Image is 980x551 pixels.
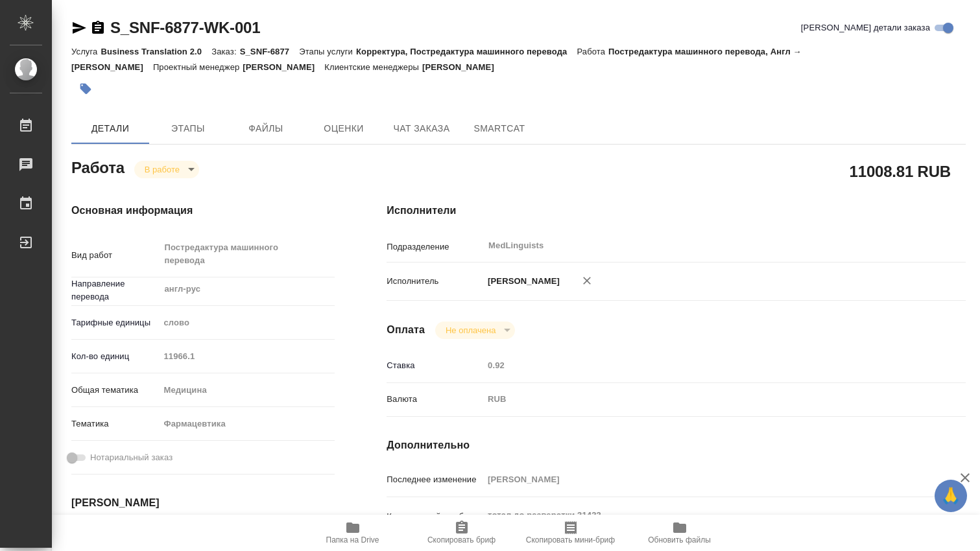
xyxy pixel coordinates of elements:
[90,451,173,464] span: Нотариальный заказ
[157,121,219,137] span: Этапы
[90,20,106,36] button: Скопировать ссылку
[159,347,335,366] input: Пустое поле
[573,266,601,295] button: Удалить исполнителя
[935,480,967,512] button: 🙏
[313,121,375,137] span: Оценки
[153,62,243,72] p: Проектный менеджер
[526,535,615,545] span: Скопировать мини-бриф
[483,388,917,410] div: RUB
[240,47,300,56] p: S_SNF-6877
[71,155,125,178] h2: Работа
[387,393,483,406] p: Валюта
[298,515,407,551] button: Папка на Drive
[387,510,483,523] p: Комментарий к работе
[71,495,335,511] h4: [PERSON_NAME]
[71,249,159,262] p: Вид работ
[71,75,100,103] button: Добавить тэг
[801,21,930,34] span: [PERSON_NAME] детали заказа
[516,515,625,551] button: Скопировать мини-бриф
[442,325,499,336] button: Не оплачена
[71,316,159,329] p: Тарифные единицы
[390,121,453,137] span: Чат заказа
[159,379,335,401] div: Медицина
[850,160,951,182] h2: 11008.81 RUB
[159,413,335,435] div: Фармацевтика
[483,275,560,288] p: [PERSON_NAME]
[71,203,335,218] h4: Основная информация
[326,535,379,545] span: Папка на Drive
[110,19,260,36] a: S_SNF-6877-WK-001
[577,47,608,56] p: Работа
[211,47,239,56] p: Заказ:
[71,384,159,397] p: Общая тематика
[387,359,483,372] p: Ставка
[235,121,297,137] span: Файлы
[387,203,966,218] h4: Исполнители
[356,47,577,56] p: Корректура, Постредактура машинного перевода
[299,47,356,56] p: Этапы услуги
[483,470,917,489] input: Пустое поле
[324,62,422,72] p: Клиентские менеджеры
[71,417,159,430] p: Тематика
[625,515,734,551] button: Обновить файлы
[159,312,335,334] div: слово
[407,515,516,551] button: Скопировать бриф
[134,161,199,178] div: В работе
[387,240,483,253] p: Подразделение
[387,322,425,338] h4: Оплата
[243,62,324,72] p: [PERSON_NAME]
[940,482,962,510] span: 🙏
[435,322,515,339] div: В работе
[71,47,101,56] p: Услуга
[71,350,159,363] p: Кол-во единиц
[648,535,711,545] span: Обновить файлы
[387,473,483,486] p: Последнее изменение
[387,438,966,453] h4: Дополнительно
[141,164,184,175] button: В работе
[79,121,141,137] span: Детали
[468,121,531,137] span: SmartCat
[422,62,504,72] p: [PERSON_NAME]
[483,504,917,526] textarea: тотал до разверстки 31433
[71,277,159,303] p: Направление перевода
[71,20,87,36] button: Скопировать ссылку для ЯМессенджера
[427,535,496,545] span: Скопировать бриф
[101,47,211,56] p: Business Translation 2.0
[387,275,483,288] p: Исполнитель
[483,356,917,375] input: Пустое поле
